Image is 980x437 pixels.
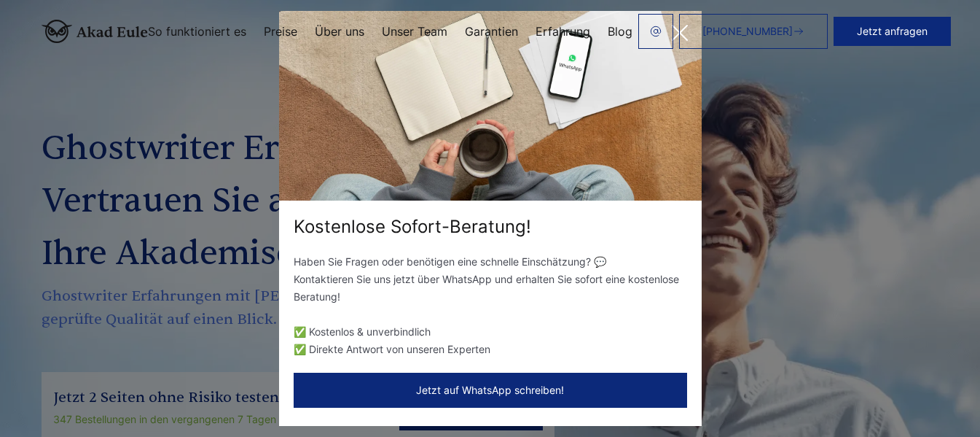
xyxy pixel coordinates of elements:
[294,341,687,358] li: ✅ Direkte Antwort von unseren Experten
[279,11,702,201] img: exit
[315,26,364,37] a: Über uns
[702,26,793,37] span: [PHONE_NUMBER]
[465,26,518,37] a: Garantien
[42,20,148,43] img: logo
[279,215,702,239] div: Kostenlose Sofort-Beratung!
[536,26,590,37] a: Erfahrung
[650,26,662,37] img: email
[294,373,687,408] button: Jetzt auf WhatsApp schreiben!
[608,26,632,37] a: Blog
[679,14,828,49] a: [PHONE_NUMBER]
[294,253,687,306] p: Haben Sie Fragen oder benötigen eine schnelle Einschätzung? 💬 Kontaktieren Sie uns jetzt über Wha...
[834,17,951,46] button: Jetzt anfragen
[264,26,297,37] a: Preise
[294,323,687,341] li: ✅ Kostenlos & unverbindlich
[382,26,447,37] a: Unser Team
[148,26,246,37] a: So funktioniert es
